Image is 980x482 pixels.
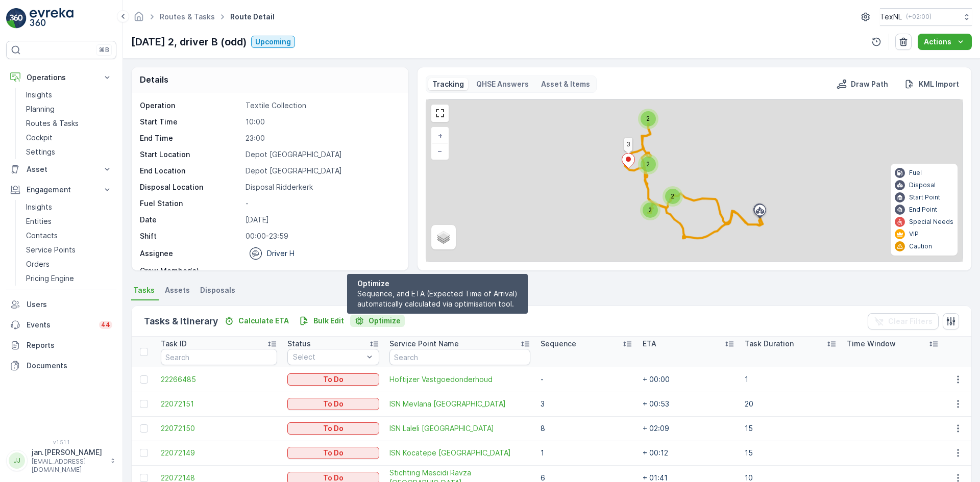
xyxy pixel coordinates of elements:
p: Disposal [909,181,936,189]
p: Depot [GEOGRAPHIC_DATA] [246,149,398,160]
div: 2 [640,200,660,220]
a: 22072149 [161,448,277,458]
p: Sequence, and ETA (Expected Time of Arrival) automatically calculated via optimisation tool. [357,289,518,309]
div: Toggle Row Selected [140,375,148,384]
div: Toggle Row Selected [140,449,148,457]
p: [DATE] 2, driver B (odd) [131,34,247,49]
a: ISN Kocatepe Rotterdam [389,448,530,458]
p: 15 [745,423,837,434]
p: End Time [140,133,241,143]
p: Insights [26,90,52,100]
p: 00:00-23:59 [246,231,398,241]
button: Calculate ETA [220,315,293,327]
a: ISN Laleli Rotterdam [389,423,530,434]
a: Orders [22,257,116,271]
p: Tracking [432,79,464,89]
span: Route Detail [228,12,277,22]
button: To Do [287,398,379,410]
p: Assignee [140,248,173,259]
span: 2 [646,160,650,168]
td: + 00:53 [638,392,740,416]
p: 44 [101,321,110,329]
a: Planning [22,102,116,116]
p: Start Location [140,149,241,160]
p: Optimize [357,278,518,289]
a: Documents [6,356,116,376]
div: Toggle Row Selected [140,400,148,408]
p: Actions [924,37,951,47]
p: Draw Path [851,79,888,89]
p: VIP [909,230,919,238]
button: Operations [6,67,116,88]
span: ISN Mevlana [GEOGRAPHIC_DATA] [389,399,530,409]
a: Hoftijzer Vastgoedonderhoud [389,374,530,385]
a: 22072151 [161,399,277,409]
p: Asset & Items [541,79,590,89]
a: Contacts [22,229,116,243]
a: Insights [22,88,116,102]
p: Start Time [140,117,241,127]
div: Toggle Row Selected [140,474,148,482]
a: Insights [22,200,116,214]
p: TexNL [880,12,902,22]
p: Upcoming [255,37,291,47]
span: ISN Kocatepe [GEOGRAPHIC_DATA] [389,448,530,458]
input: Search [161,349,277,365]
span: Assets [165,285,190,295]
p: Cockpit [26,133,53,143]
p: 1 [541,448,632,458]
a: View Fullscreen [432,106,448,121]
p: Asset [27,164,96,174]
p: End Point [909,206,937,214]
p: Bulk Edit [313,316,344,326]
span: + [438,131,443,140]
button: Draw Path [832,78,892,90]
button: To Do [287,447,379,459]
p: Select [293,352,363,362]
a: Routes & Tasks [22,116,116,131]
button: KML Import [900,78,963,90]
span: 22266485 [161,374,277,385]
p: Fuel [909,169,922,177]
button: Optimize [350,315,405,327]
p: Planning [26,104,55,114]
p: [DATE] [246,215,398,225]
p: Task ID [161,339,187,349]
p: Shift [140,231,241,241]
p: Routes & Tasks [26,118,79,129]
p: 1 [745,374,837,385]
a: Routes & Tasks [160,12,215,21]
div: 2 [638,154,658,174]
button: Upcoming [251,36,295,48]
p: 20 [745,399,837,409]
p: 10:00 [246,117,398,127]
a: Service Points [22,243,116,257]
p: Sequence [541,339,576,349]
p: Contacts [26,231,58,241]
p: Start Point [909,193,940,201]
a: Layers [432,226,455,248]
span: 2 [648,206,652,214]
p: [EMAIL_ADDRESS][DOMAIN_NAME] [32,458,105,474]
p: Clear Filters [888,316,933,326]
td: + 00:12 [638,441,740,465]
img: logo_light-DOdMpM7g.png [30,8,73,29]
p: To Do [323,448,344,458]
p: Orders [26,259,50,269]
p: 3 [541,399,632,409]
div: 2 [663,186,683,207]
td: + 00:00 [638,367,740,392]
a: Zoom In [432,128,448,143]
a: 22072150 [161,423,277,434]
a: Cockpit [22,131,116,145]
p: Pricing Engine [26,273,74,284]
button: To Do [287,422,379,435]
button: Clear Filters [868,313,939,329]
p: Fuel Station [140,198,241,209]
p: KML Import [919,79,959,89]
p: Users [27,299,112,310]
p: Engagement [27,185,96,195]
